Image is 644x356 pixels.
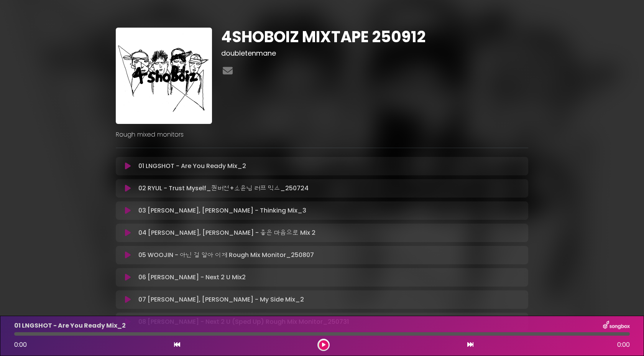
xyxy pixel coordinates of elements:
[138,295,304,304] p: 07 [PERSON_NAME], [PERSON_NAME] - My Side Mix_2
[138,273,246,282] p: 06 [PERSON_NAME] - Next 2 U Mix2
[617,340,630,349] span: 0:00
[138,251,314,260] p: 05 WOOJIN - 아닌 걸 알아 이제 Rough Mix Monitor_250807
[603,321,630,331] img: songbox-logo-white.png
[138,206,306,215] p: 03 [PERSON_NAME], [PERSON_NAME] - Thinking Mix_3
[14,340,27,349] span: 0:00
[116,130,528,139] p: Rough mixed monitors
[221,28,528,46] h1: 4SHOBOIZ MIXTAPE 250912
[14,321,126,330] p: 01 LNGSHOT - Are You Ready Mix_2
[138,184,309,193] p: 02 RYUL - Trust Myself_퀀버전+소윤님 러프 믹스_250724
[116,28,212,124] img: WpJZf4DWQ0Wh4nhxdG2j
[221,49,528,58] h3: doubletenmane
[138,228,315,237] p: 04 [PERSON_NAME], [PERSON_NAME] - 좋은 마음으로 Mix 2
[138,162,246,171] p: 01 LNGSHOT - Are You Ready Mix_2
